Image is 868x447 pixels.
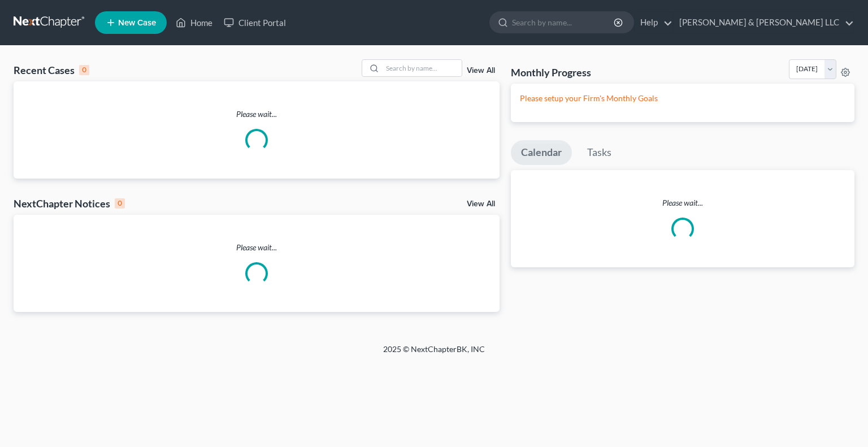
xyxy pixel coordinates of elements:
[511,66,591,79] h3: Monthly Progress
[467,200,495,208] a: View All
[14,197,125,210] div: NextChapter Notices
[170,12,218,33] a: Home
[467,67,495,75] a: View All
[14,109,500,120] p: Please wait...
[512,12,615,33] input: Search by name...
[115,198,125,209] div: 0
[118,19,156,27] span: New Case
[218,12,292,33] a: Client Portal
[14,63,89,77] div: Recent Cases
[520,93,845,104] p: Please setup your Firm's Monthly Goals
[14,242,500,253] p: Please wait...
[635,12,672,33] a: Help
[383,60,462,76] input: Search by name...
[577,140,622,165] a: Tasks
[79,65,89,75] div: 0
[511,140,572,165] a: Calendar
[511,197,854,209] p: Please wait...
[674,12,854,33] a: [PERSON_NAME] & [PERSON_NAME] LLC
[112,344,756,364] div: 2025 © NextChapterBK, INC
